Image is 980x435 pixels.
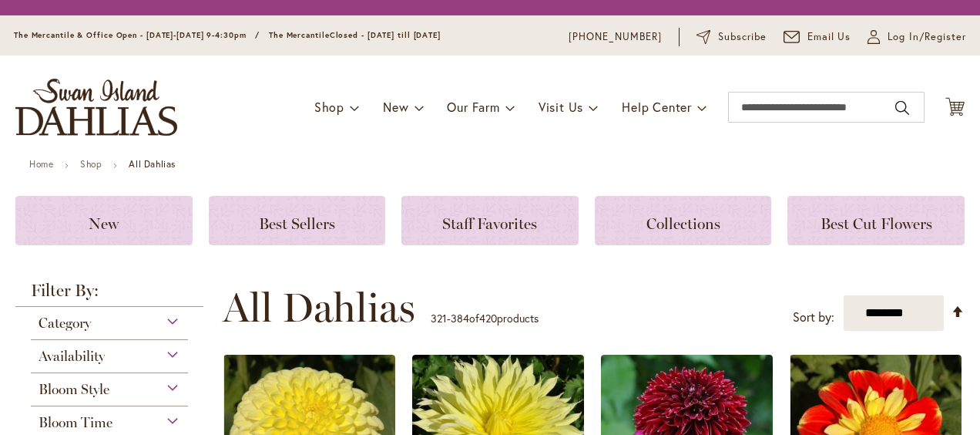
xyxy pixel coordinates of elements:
[447,99,499,115] span: Our Farm
[129,158,176,170] strong: All Dahlias
[431,311,447,325] span: 321
[223,285,415,331] span: All Dahlias
[14,30,330,40] span: The Mercantile & Office Open - [DATE]-[DATE] 9-4:30pm / The Mercantile
[646,214,720,233] span: Collections
[259,214,335,233] span: Best Sellers
[821,214,932,233] span: Best Cut Flowers
[895,96,909,120] button: Search
[718,29,767,45] span: Subscribe
[793,303,834,332] label: Sort by:
[622,99,692,115] span: Help Center
[784,29,851,45] a: Email Us
[401,196,579,245] a: Staff Favorites
[15,79,177,136] a: store logo
[451,311,469,325] span: 384
[39,381,109,398] span: Bloom Style
[807,29,851,45] span: Email Us
[15,282,203,307] strong: Filter By:
[539,99,583,115] span: Visit Us
[442,214,537,233] span: Staff Favorites
[383,99,408,115] span: New
[696,29,767,45] a: Subscribe
[431,306,539,331] p: - of products
[39,348,105,365] span: Availability
[89,214,119,233] span: New
[314,99,344,115] span: Shop
[595,196,772,245] a: Collections
[479,311,497,325] span: 420
[39,414,112,431] span: Bloom Time
[29,158,53,170] a: Home
[39,315,91,332] span: Category
[888,29,966,45] span: Log In/Register
[787,196,965,245] a: Best Cut Flowers
[868,29,966,45] a: Log In/Register
[569,29,662,45] a: [PHONE_NUMBER]
[80,158,102,170] a: Shop
[330,30,441,40] span: Closed - [DATE] till [DATE]
[15,196,193,245] a: New
[209,196,386,245] a: Best Sellers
